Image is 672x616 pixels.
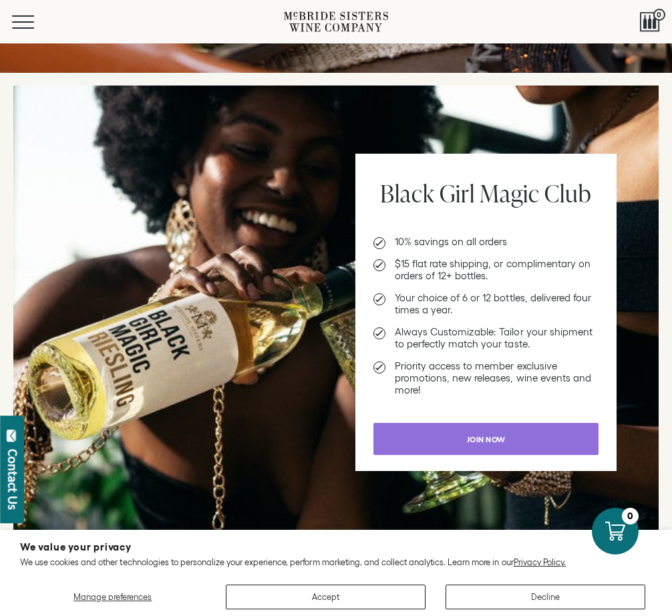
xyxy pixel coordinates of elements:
button: Decline [446,585,645,609]
div: 0 [622,508,639,524]
span: Join now [451,426,522,452]
p: We use cookies and other technologies to personalize your experience, perform marketing, and coll... [20,557,652,568]
li: $15 flat rate shipping, or complimentary on orders of 12+ bottles. [373,258,599,282]
span: Black [380,176,434,210]
li: 10% savings on all orders [373,236,599,248]
span: Manage preferences [73,592,152,602]
button: Manage preferences [20,585,206,609]
li: Always Customizable: Tailor your shipment to perfectly match your taste. [373,326,599,350]
button: Accept [226,585,426,609]
h2: We value your privacy [20,542,652,552]
li: Priority access to member exclusive promotions, new releases, wine events and more! [373,360,599,396]
span: 0 [653,9,665,21]
span: Girl [440,176,474,210]
li: Your choice of 6 or 12 bottles, delivered four times a year. [373,292,599,316]
span: Magic [480,176,539,210]
a: Privacy Policy. [514,557,566,567]
span: Club [544,176,591,210]
button: Mobile Menu Trigger [12,15,60,29]
a: Join now [373,423,599,455]
div: Contact Us [6,449,19,510]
